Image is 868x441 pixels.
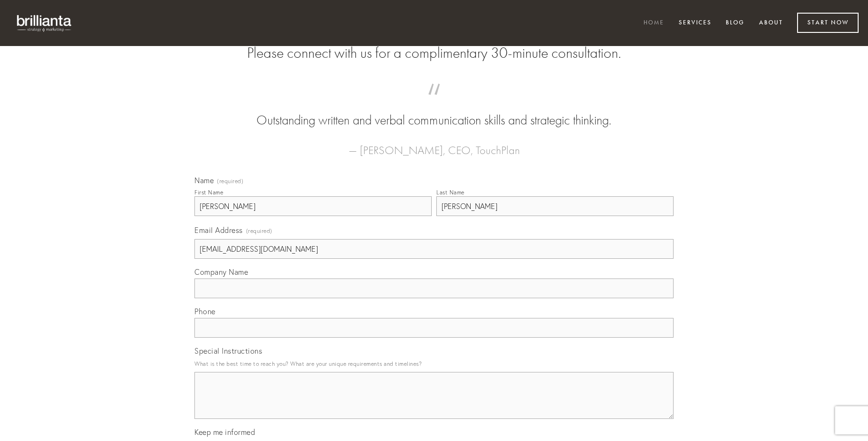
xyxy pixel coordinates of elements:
[194,307,216,316] span: Phone
[246,224,272,237] span: (required)
[194,189,223,196] div: First Name
[194,267,248,277] span: Company Name
[753,15,789,31] a: About
[436,189,465,196] div: Last Name
[720,15,751,31] a: Blog
[217,178,243,184] span: (required)
[194,346,262,356] span: Special Instructions
[673,15,718,31] a: Services
[194,44,674,62] h2: Please connect with us for a complimentary 30-minute consultation.
[9,9,80,37] img: brillianta - research, strategy, marketing
[194,225,243,235] span: Email Address
[194,176,214,185] span: Name
[797,13,859,33] a: Start Now
[209,130,659,160] figcaption: — [PERSON_NAME], CEO, TouchPlan
[209,93,659,130] blockquote: Outstanding written and verbal communication skills and strategic thinking.
[637,15,670,31] a: Home
[194,427,255,437] span: Keep me informed
[209,93,659,111] span: “
[194,357,674,370] p: What is the best time to reach you? What are your unique requirements and timelines?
